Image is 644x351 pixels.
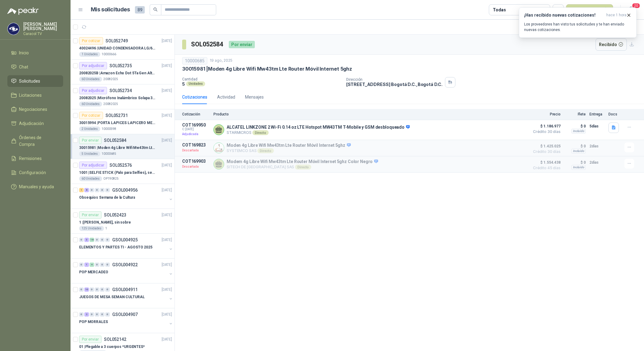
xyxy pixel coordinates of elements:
p: Cotización [182,112,210,116]
a: Inicio [7,47,63,59]
p: GSOL004925 [112,238,138,242]
p: $ 0 [564,159,586,166]
div: Actividad [217,94,235,100]
p: Obsequios Semana de la Cultura [79,195,135,201]
div: 1 [79,188,84,192]
button: 20 [626,4,637,15]
p: COT169903 [182,159,210,164]
a: Por enviarSOL052423[DATE] 1 |[PERSON_NAME], sin sobre125 Unidades1 [71,209,174,234]
p: 10000685 [102,151,116,156]
p: 2 días [589,159,605,166]
a: Órdenes de Compra [7,132,63,150]
p: 20082025B | Amazon Echo Dot 5Ta Gen Altavoz Inteligente Alexa Azul [79,70,155,76]
p: $ 0 [564,142,586,150]
span: 20 [632,3,640,9]
p: [STREET_ADDRESS] Bogotá D.C. , Bogotá D.C. [346,82,443,87]
p: [DATE] [162,287,172,293]
p: 5 días [589,123,605,130]
p: ALCATEL LINKZONE 2 Wi-Fi 0.14 oz LTE Hotspot MW43TM T-Mobile y GSM desbloqueado [227,125,410,130]
div: 0 [100,287,105,292]
span: $ 1.186.977 [530,123,561,130]
p: SOL052735 [109,64,132,68]
div: Por enviar [79,211,102,219]
p: COT169823 [182,142,210,147]
span: Órdenes de Compra [19,134,57,148]
a: Por adjudicarSOL052734[DATE] 20082025 |Micrófono Inalámbrico Solapa 3 En 1 Profesional F11-2 X260... [71,84,174,109]
span: $ 1.425.025 [530,142,561,150]
p: 1 | [PERSON_NAME], sin sobre [79,220,131,225]
div: 0 [100,238,105,242]
p: 10000598 [102,127,116,131]
span: Negociaciones [19,106,47,113]
p: SITECH DE [GEOGRAPHIC_DATA] SAS [227,165,378,170]
p: [PERSON_NAME] [PERSON_NAME] [23,22,63,31]
a: Por adjudicarSOL052576[DATE] 1001 |SELFIE STICK (Palo para Selfies), segun link adjunto60 Unidade... [71,159,174,184]
h1: Mis solicitudes [91,5,130,14]
p: GSOL004956 [112,188,138,192]
p: [DATE] [162,212,172,218]
p: SOL052734 [109,88,132,93]
p: [DATE] [162,237,172,243]
p: Dirección [346,77,443,82]
p: SOL052584 [104,138,126,142]
div: 0 [105,188,110,192]
button: Nueva solicitud [566,4,613,15]
div: 2 Unidades [79,127,100,131]
a: Solicitudes [7,75,63,87]
a: Remisiones [7,153,63,164]
p: Descartada [182,147,210,154]
div: 0 [100,188,105,192]
img: Company Logo [214,143,224,153]
div: 0 [90,312,94,317]
a: 0 10 0 0 0 0 GSOL004911[DATE] JUEGOS DE MESA SEMAN CULTURAL [79,286,173,306]
a: Por enviarSOL052584[DATE] 30015981 |Moden 4g Libre Wifi Mw43tm Lte Router Móvil Internet 5ghz5 Un... [71,134,174,159]
p: 30015981 | Moden 4g Libre Wifi Mw43tm Lte Router Móvil Internet 5ghz [79,145,155,151]
span: Crédito 45 días [530,166,561,170]
div: 0 [79,263,84,267]
a: 1 8 0 0 0 0 GSOL004956[DATE] Obsequios Semana de la Cultura [79,186,173,206]
p: [DATE] [162,187,172,193]
p: COT169950 [182,123,210,127]
h3: ¡Has recibido nuevas cotizaciones! [524,13,604,18]
p: Adjudicada [182,131,210,137]
p: [DATE] [162,262,172,268]
div: 0 [95,287,99,292]
p: [DATE] [162,38,172,44]
div: Unidades [186,81,205,86]
button: ¡Has recibido nuevas cotizaciones!hace 1 hora Los proveedores han visto tus solicitudes y te han ... [519,7,637,38]
span: hace 1 hora [606,13,627,18]
div: 0 [79,287,84,292]
span: Adjudicación [19,120,44,127]
p: 20082025 [103,77,118,82]
div: Por enviar [229,41,255,48]
p: SOL052423 [104,213,126,217]
a: Licitaciones [7,89,63,101]
span: Configuración [19,169,46,176]
p: Modem 4g Libre Wifi Mw43tm Lte Router Móvil Internet 5ghz Color Negro [227,159,378,165]
p: GSOL004922 [112,263,138,267]
span: Crédito 30 días [530,150,561,154]
p: 19 ago, 2025 [210,58,232,64]
div: 0 [100,263,105,267]
div: 0 [100,312,105,317]
p: [DATE] [162,63,172,69]
a: 0 1 4 0 0 0 GSOL004922[DATE] POP MERCADEO [79,261,173,281]
p: [DATE] [162,88,172,94]
p: 1001 | SELFIE STICK (Palo para Selfies), segun link adjunto [79,170,155,176]
div: 0 [105,312,110,317]
span: C: [DATE] [182,127,210,131]
div: Directo [257,148,274,153]
p: Moden 4g Libre Wifi Mw43tm Lte Router Móvil Internet 5ghz [227,143,351,148]
p: 2 días [589,142,605,150]
div: 1 [84,263,89,267]
div: 0 [95,312,99,317]
p: SOL052731 [105,113,128,118]
p: 30015994 | PORTA LAPICES LAPICERO METALICO MALLA. IGUALES A LOS DEL LIK ADJUNTO [79,120,155,126]
div: 5 Unidades [79,151,100,156]
p: 20082025 [103,102,118,107]
p: 40024496 | UNIDAD CONDENSADORA LG/60,000BTU/220V/R410A: I [79,45,155,51]
a: Manuales y ayuda [7,181,63,193]
p: POP MERCADEO [79,269,108,275]
span: Chat [19,64,28,70]
div: 10 [84,287,89,292]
